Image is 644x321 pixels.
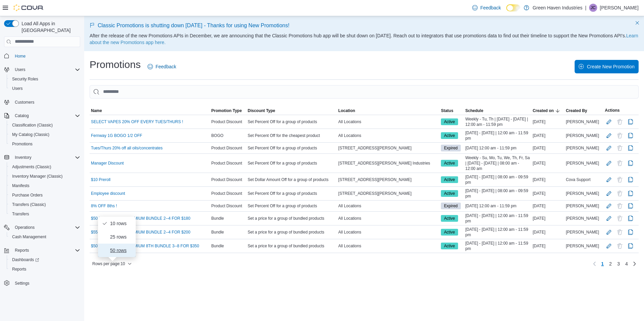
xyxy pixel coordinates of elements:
span: Promotions [12,141,33,147]
span: [DATE] - [DATE] | 12:00 am - 11:59 pm [465,241,530,251]
a: Adjustments (Classic) [9,163,54,171]
span: 10 rows [110,221,132,226]
span: Inventory [12,153,80,162]
a: Dashboards [7,255,83,264]
span: Actions [605,108,620,113]
a: Transfers (Classic) [9,201,49,209]
span: [DATE] 12:00 am - 11:59 pm [465,203,516,209]
button: 10 rows [98,217,136,230]
span: Active [441,132,458,139]
a: Manager Discount [91,160,124,166]
span: Load All Apps in [GEOGRAPHIC_DATA] [19,20,80,34]
span: Create New Promotion [587,63,635,70]
button: Delete Promotion [616,242,624,250]
a: Employee discount [91,191,125,196]
span: Product Discount [211,160,242,166]
span: [STREET_ADDRESS][PERSON_NAME] [338,177,411,182]
span: Dashboards [12,257,39,262]
button: Clone Promotion [626,176,635,184]
button: Promotions [7,139,83,149]
span: Inventory Manager (Classic) [9,172,80,180]
span: [PERSON_NAME] [566,191,599,196]
span: Home [12,52,80,60]
button: Clone Promotion [626,202,635,210]
button: Delete Promotion [616,214,624,222]
span: Expired [444,203,458,209]
span: 25 rows [110,234,132,240]
span: Security Roles [12,76,38,82]
button: Created on [531,107,564,115]
span: Bundle [211,229,224,235]
div: Set Percent Off for a group of products [246,189,337,198]
a: $10 Preroll [91,177,110,182]
button: Delete Promotion [616,144,624,152]
span: All Locations [338,216,361,221]
button: Edit Promotion [605,144,613,152]
p: After the release of the new Promotions APIs in December, we are announcing that the Classic Prom... [90,32,639,46]
input: This is a search bar. As you type, the results lower in the page will automatically filter. [90,85,639,99]
span: Settings [15,281,29,286]
span: Promotion Type [211,108,241,113]
span: Dark Mode [506,11,507,12]
div: [DATE] [531,144,564,152]
button: Dismiss this callout [633,19,641,27]
button: Edit Promotion [605,202,613,210]
span: Product Discount [211,177,242,182]
a: Reports [9,265,29,273]
span: Rows per page : 10 [92,261,125,266]
span: Promotions [9,140,80,148]
button: 25 rows [98,230,136,244]
span: [PERSON_NAME] [566,145,599,151]
img: Cova [13,4,44,11]
button: Transfers [7,209,83,219]
button: Settings [1,278,83,288]
span: All Locations [338,203,361,209]
span: [PERSON_NAME] [566,229,599,235]
input: Dark Mode [506,4,520,11]
button: Users [7,84,83,93]
span: Active [441,243,458,249]
h1: Promotions [90,58,141,71]
button: Page 1 of 4 [599,258,607,269]
span: Manifests [9,182,80,190]
button: Rows per page:10 [90,260,134,268]
span: Reports [15,248,29,253]
button: Edit Promotion [605,118,613,126]
span: [DATE] - [DATE] | 08:00 am - 09:59 pm [465,174,530,185]
span: All Locations [338,243,361,249]
span: Name [91,108,102,113]
button: Promotion Type [210,107,246,115]
span: Active [441,160,458,167]
span: [DATE] - [DATE] | 12:00 am - 11:59 pm [465,130,530,141]
span: Reports [9,265,80,273]
span: Inventory Manager (Classic) [12,174,63,179]
div: Set a price for a group of bundled products [246,214,337,222]
div: [DATE] [531,189,564,198]
div: Set a price for a group of bundled products [246,228,337,236]
span: [DATE] 12:00 am - 11:59 pm [465,145,516,151]
div: [DATE] [531,159,564,167]
a: Cash Management [9,233,49,241]
a: Purchase Orders [9,191,45,199]
span: Active [444,229,455,235]
a: $50 PRICE POINT PREMIUM BUNDLE 2--4 FOR $180 [91,216,190,221]
div: Set a price for a group of bundled products [246,242,337,250]
span: Home [15,53,26,59]
a: Dashboards [9,256,42,264]
span: [PERSON_NAME] [566,119,599,124]
button: Schedule [464,107,531,115]
span: [STREET_ADDRESS][PERSON_NAME] [338,191,411,196]
div: [DATE] [531,132,564,140]
a: Home [12,52,28,60]
button: Operations [1,223,83,232]
span: Active [444,119,455,125]
button: Customers [1,97,83,107]
button: Catalog [12,112,31,120]
button: Edit Promotion [605,242,613,250]
button: Edit Promotion [605,159,613,167]
a: Next page [631,260,639,268]
div: [DATE] [531,176,564,184]
span: Transfers [12,211,29,217]
span: Operations [12,223,80,231]
button: Inventory Manager (Classic) [7,172,83,181]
